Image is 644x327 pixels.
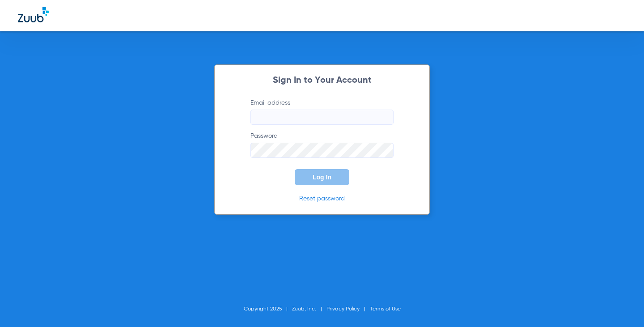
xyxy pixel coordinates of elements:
a: Reset password [299,195,345,202]
img: Zuub Logo [18,7,49,22]
a: Privacy Policy [326,306,360,312]
a: Terms of Use [370,306,401,312]
button: Log In [295,169,349,185]
input: Password [250,143,394,158]
label: Password [250,132,394,158]
label: Email address [250,98,394,125]
li: Copyright 2025 [244,305,292,314]
li: Zuub, Inc. [292,305,326,314]
span: Log In [313,174,331,181]
input: Email address [250,110,394,125]
h2: Sign In to Your Account [237,76,407,85]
